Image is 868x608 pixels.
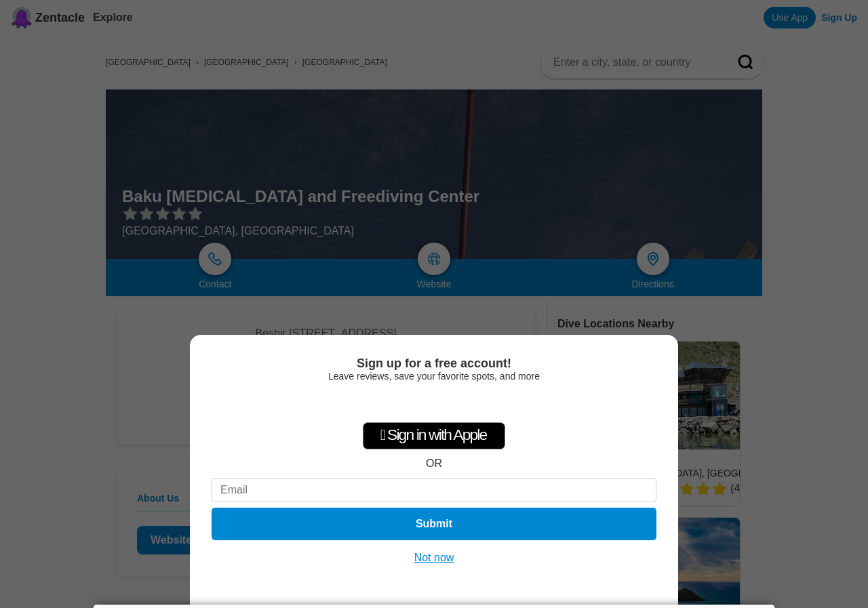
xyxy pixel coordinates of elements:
[426,458,442,470] div: OR
[363,388,505,418] iframe: Google Button ilə daxil olun
[212,478,656,502] input: Email
[410,551,458,565] button: Not now
[212,371,656,382] div: Leave reviews, save your favorite spots, and more
[212,357,656,371] div: Sign up for a free account!
[212,508,656,540] button: Submit
[363,422,505,449] div: Sign in with Apple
